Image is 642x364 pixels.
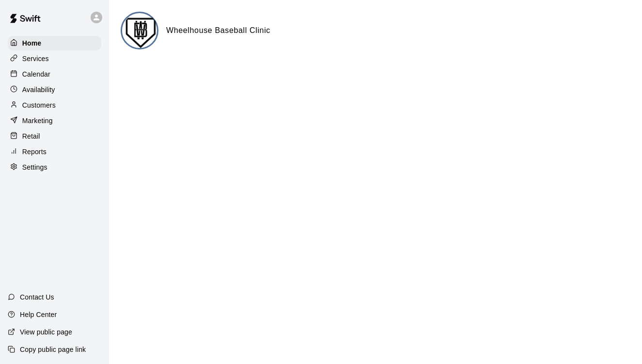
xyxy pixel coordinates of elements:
a: Reports [8,144,101,159]
p: Home [22,38,42,48]
img: Wheelhouse Baseball Clinic logo [122,13,158,49]
a: Retail [8,129,101,143]
p: Calendar [22,69,50,79]
a: Customers [8,98,101,112]
p: Availability [22,85,55,95]
a: Availability [8,82,101,97]
h6: Wheelhouse Baseball Clinic [166,24,270,37]
p: Marketing [22,116,53,126]
a: Marketing [8,113,101,128]
p: Contact Us [20,292,54,302]
a: Home [8,36,101,50]
p: Copy public page link [20,345,86,354]
p: Help Center [20,310,57,319]
p: Retail [22,131,40,141]
a: Settings [8,160,101,174]
p: Customers [22,100,56,110]
a: Calendar [8,67,101,81]
p: Settings [22,162,47,172]
p: Reports [22,147,47,157]
a: Services [8,51,101,66]
p: View public page [20,327,72,337]
p: Services [22,54,49,63]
